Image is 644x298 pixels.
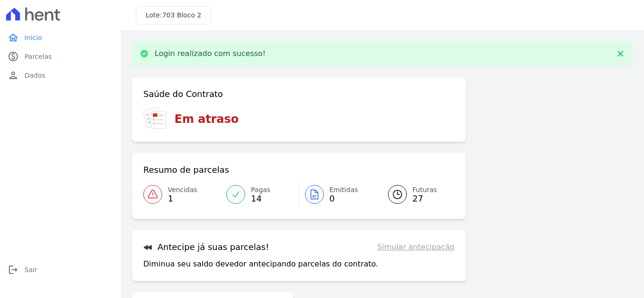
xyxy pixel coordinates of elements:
span: Início [25,33,42,42]
span: Pagas [251,185,270,195]
a: Vencidas 1 [143,181,221,208]
span: 1 [168,195,197,202]
h3: Antecipe já suas parcelas! [143,242,269,253]
a: Futuras 27 [377,181,454,208]
span: Parcelas [25,52,52,61]
h3: Em atraso [174,111,239,128]
a: Simular antecipação [377,242,454,253]
i: paid [8,51,19,62]
span: 27 [413,195,437,202]
a: paidParcelas [4,47,117,66]
p: Diminua seu saldo devedor antecipando parcelas do contrato. [143,258,378,270]
a: homeInício [4,28,117,47]
i: person [8,70,19,81]
span: Futuras [413,185,437,195]
span: 703 Bloco 2 [162,11,201,19]
a: Emitidas 0 [299,181,377,208]
span: Emitidas [330,185,358,195]
a: personDados [4,66,117,85]
h3: Lote: [146,10,201,20]
i: home [8,32,19,43]
i: logout [8,264,19,275]
span: Dados [25,71,45,80]
span: 0 [330,195,358,202]
span: Vencidas [168,185,197,195]
a: logoutSair [4,260,117,279]
span: 14 [251,195,270,202]
span: Sair [25,265,37,274]
h3: Saúde do Contrato [143,89,223,100]
p: Login realizado com sucesso! [155,49,266,58]
a: Pagas 14 [221,181,298,208]
h3: Resumo de parcelas [143,164,229,176]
